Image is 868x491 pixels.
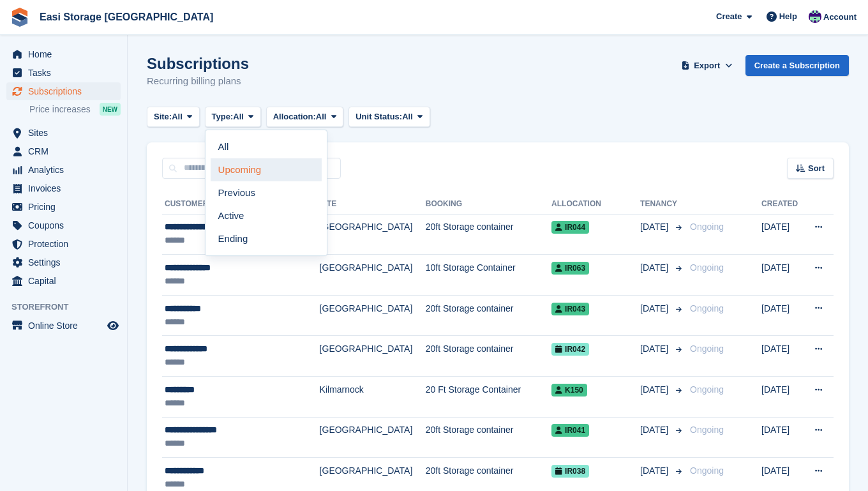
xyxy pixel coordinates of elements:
[426,194,551,215] th: Booking
[761,336,803,377] td: [DATE]
[320,336,426,377] td: [GEOGRAPHIC_DATA]
[761,295,803,336] td: [DATE]
[6,317,121,335] a: menu
[6,235,121,253] a: menu
[6,253,121,271] a: menu
[11,301,127,313] span: Storefront
[808,162,825,175] span: Sort
[6,272,121,290] a: menu
[6,179,121,197] a: menu
[147,107,200,128] button: Site: All
[640,383,671,397] span: [DATE]
[28,161,105,179] span: Analytics
[34,6,218,27] a: Easi Storage [GEOGRAPHIC_DATA]
[690,425,724,435] span: Ongoing
[6,198,121,216] a: menu
[28,216,105,234] span: Coupons
[640,194,685,215] th: Tenancy
[679,55,735,76] button: Export
[28,235,105,253] span: Protection
[316,110,327,123] span: All
[273,110,316,123] span: Allocation:
[211,181,322,204] a: Previous
[640,261,671,275] span: [DATE]
[6,45,121,63] a: menu
[426,295,551,336] td: 20ft Storage container
[147,55,249,72] h1: Subscriptions
[6,82,121,100] a: menu
[690,384,724,395] span: Ongoing
[28,64,105,82] span: Tasks
[6,216,121,234] a: menu
[551,262,589,275] span: IR063
[211,227,322,250] a: Ending
[28,124,105,142] span: Sites
[426,214,551,255] td: 20ft Storage container
[551,424,589,437] span: IR041
[320,194,426,215] th: Site
[551,221,589,234] span: IR044
[348,107,430,128] button: Unit Status: All
[266,107,344,128] button: Allocation: All
[320,417,426,458] td: [GEOGRAPHIC_DATA]
[823,11,857,24] span: Account
[640,464,671,478] span: [DATE]
[29,103,91,116] span: Price increases
[761,214,803,255] td: [DATE]
[779,10,797,23] span: Help
[402,110,413,123] span: All
[162,194,320,215] th: Customer
[320,295,426,336] td: [GEOGRAPHIC_DATA]
[6,161,121,179] a: menu
[100,103,121,116] div: NEW
[211,158,322,181] a: Upcoming
[761,255,803,296] td: [DATE]
[694,59,720,72] span: Export
[28,142,105,160] span: CRM
[426,336,551,377] td: 20ft Storage container
[640,220,671,234] span: [DATE]
[690,465,724,476] span: Ongoing
[28,253,105,271] span: Settings
[426,255,551,296] td: 10ft Storage Container
[154,110,172,123] span: Site:
[212,110,234,123] span: Type:
[320,255,426,296] td: [GEOGRAPHIC_DATA]
[29,102,121,116] a: Price increases NEW
[690,222,724,232] span: Ongoing
[320,377,426,418] td: Kilmarnock
[28,198,105,216] span: Pricing
[690,344,724,354] span: Ongoing
[205,107,261,128] button: Type: All
[6,124,121,142] a: menu
[640,302,671,315] span: [DATE]
[233,110,244,123] span: All
[761,194,803,215] th: Created
[28,272,105,290] span: Capital
[809,10,821,23] img: Steven Cusick
[551,303,589,315] span: IR043
[426,417,551,458] td: 20ft Storage container
[6,64,121,82] a: menu
[172,110,183,123] span: All
[6,142,121,160] a: menu
[211,204,322,227] a: Active
[640,423,671,437] span: [DATE]
[355,110,402,123] span: Unit Status:
[28,45,105,63] span: Home
[716,10,742,23] span: Create
[690,262,724,273] span: Ongoing
[551,465,589,478] span: IR038
[320,214,426,255] td: [GEOGRAPHIC_DATA]
[745,55,849,76] a: Create a Subscription
[10,8,29,27] img: stora-icon-8386f47178a22dfd0bd8f6a31ec36ba5ce8667c1dd55bd0f319d3a0aa187defe.svg
[551,194,640,215] th: Allocation
[105,318,121,333] a: Preview store
[28,179,105,197] span: Invoices
[426,377,551,418] td: 20 Ft Storage Container
[761,377,803,418] td: [DATE]
[761,417,803,458] td: [DATE]
[28,317,105,335] span: Online Store
[690,303,724,313] span: Ongoing
[28,82,105,100] span: Subscriptions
